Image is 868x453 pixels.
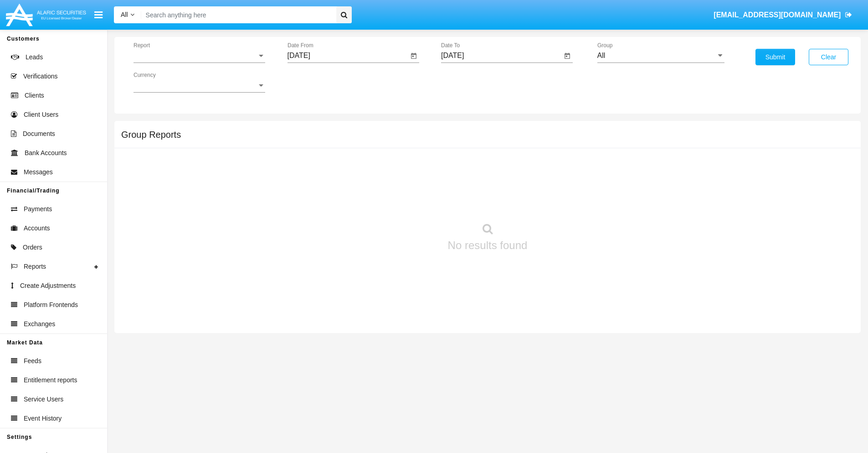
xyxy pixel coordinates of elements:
span: Orders [23,243,42,252]
span: Feeds [24,356,41,366]
span: Client Users [24,110,58,120]
span: Report [134,52,257,60]
h5: Group Reports [121,131,181,138]
span: Leads [26,52,43,62]
span: [EMAIL_ADDRESS][DOMAIN_NAME] [714,11,841,19]
a: All [114,10,141,20]
span: Reports [24,262,46,271]
span: Entitlement reports [24,375,77,385]
img: Logo image [5,1,87,28]
span: Messages [24,167,53,177]
span: Event History [24,414,62,423]
button: Clear [809,49,848,65]
span: Payments [24,204,52,214]
span: All [121,11,128,18]
span: Verifications [23,72,57,81]
button: Open calendar [408,51,419,62]
p: No results found [448,237,528,254]
span: Documents [23,129,55,139]
input: Search [141,6,333,23]
span: Accounts [24,224,50,233]
a: [EMAIL_ADDRESS][DOMAIN_NAME] [709,2,857,28]
span: Currency [134,81,257,89]
span: Bank Accounts [25,148,67,158]
span: Exchanges [24,319,55,329]
span: Create Adjustments [20,281,76,291]
span: Service Users [24,395,63,404]
button: Submit [755,49,795,65]
span: Clients [25,91,44,100]
span: Platform Frontends [24,300,78,310]
button: Open calendar [562,51,573,62]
